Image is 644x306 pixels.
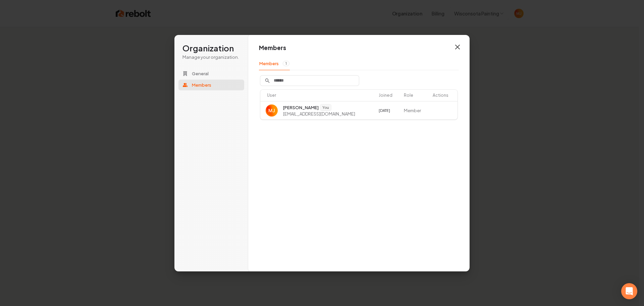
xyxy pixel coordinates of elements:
th: User [260,90,376,101]
img: Mike Johnson [266,104,278,117]
span: You [320,104,331,111]
span: Members [192,82,211,88]
span: [EMAIL_ADDRESS][DOMAIN_NAME] [283,111,355,117]
span: [DATE] [379,108,390,113]
th: Joined [376,90,401,101]
th: Actions [430,90,458,101]
p: Manage your organization. [182,54,240,60]
h1: Organization [182,43,240,54]
span: 1 [283,61,289,66]
h1: Members [259,44,459,52]
span: General [192,71,209,77]
span: [PERSON_NAME] [283,104,319,111]
input: Search [260,76,359,86]
th: Role [401,90,430,101]
button: Members [259,57,290,70]
button: Members [178,80,244,90]
p: Member [404,107,425,114]
button: General [178,68,244,79]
